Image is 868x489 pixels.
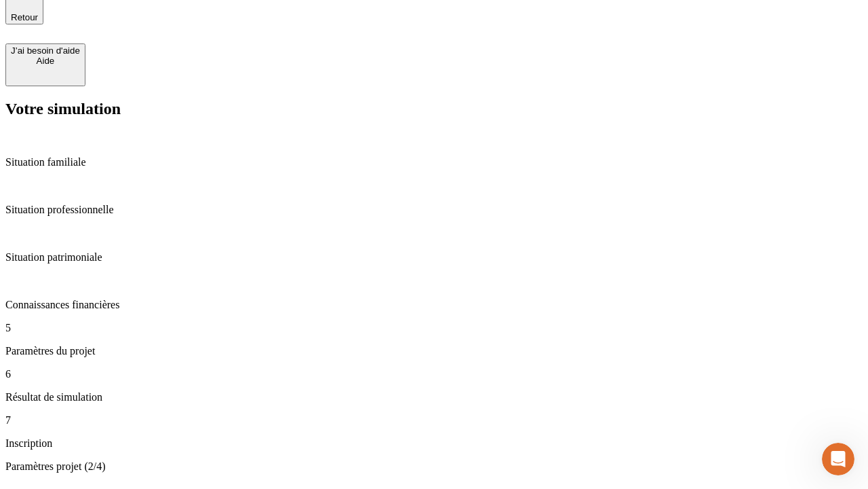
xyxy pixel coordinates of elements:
[5,100,863,118] h2: Votre simulation
[5,43,85,86] button: J’ai besoin d'aideAide
[5,204,863,216] p: Situation professionnelle
[5,345,863,357] p: Paramètres du projet
[11,56,80,66] div: Aide
[11,12,38,22] span: Retour
[5,414,863,427] p: 7
[5,299,863,311] p: Connaissances financières
[11,46,80,56] div: J’ai besoin d'aide
[5,391,863,403] p: Résultat de simulation
[5,460,863,473] p: Paramètres projet (2/4)
[5,156,863,168] p: Situation familiale
[5,322,863,334] p: 5
[822,443,854,475] iframe: Intercom live chat
[5,251,863,264] p: Situation patrimoniale
[5,368,863,380] p: 6
[5,437,863,450] p: Inscription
